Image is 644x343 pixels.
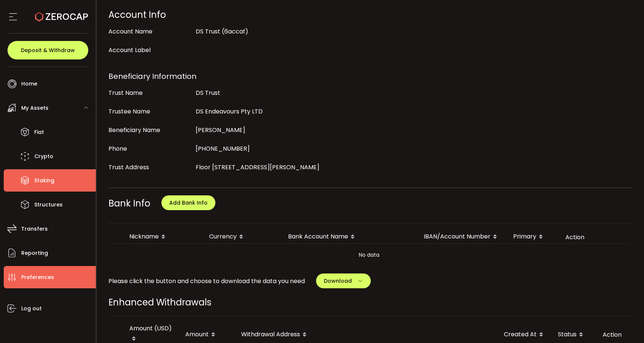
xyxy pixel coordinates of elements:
div: Beneficiary Name [108,123,192,138]
div: Beneficiary Information [108,69,632,84]
div: Status [552,328,597,341]
span: DS Endeavours Pty LTD [196,107,263,116]
span: Crypto [34,151,53,162]
span: DS Trust (6accaf) [196,27,248,36]
span: Fiat [34,127,44,138]
div: Enhanced Withdrawals [108,296,632,309]
span: [PHONE_NUMBER] [196,144,250,153]
div: Account Label [108,43,192,58]
div: Bank Account Name [282,231,418,243]
span: [PERSON_NAME] [196,126,245,134]
div: IBAN/Account Number [418,231,507,243]
div: Account Name [108,24,192,39]
div: Trustee Name [108,104,192,119]
div: Withdrawal Address [235,328,498,341]
button: Deposit & Withdraw [7,41,88,60]
span: Preferences [21,272,54,283]
button: Add Bank Info [161,195,215,210]
span: Log out [21,303,42,314]
span: Please click the button and choose to download the data you need [108,276,305,286]
span: Home [21,78,37,89]
div: Currency [203,231,282,243]
span: Staking [34,175,54,186]
div: Amount [179,328,235,341]
div: Phone [108,141,192,156]
div: Created At [498,328,552,341]
div: Nickname [123,231,203,243]
div: Account Info [108,7,632,22]
div: Action [559,233,630,241]
iframe: Chat Widget [607,307,644,343]
span: Floor [STREET_ADDRESS][PERSON_NAME] [196,163,319,171]
div: Trust Address [108,160,192,175]
span: Bank Info [108,197,150,209]
span: Reporting [21,248,48,259]
span: DS Trust [196,89,220,97]
div: Primary [507,231,559,243]
div: Action [597,330,630,339]
span: Structures [34,199,63,210]
span: Download [324,277,352,285]
span: Deposit & Withdraw [21,48,75,53]
span: Add Bank Info [169,199,208,206]
div: Trust Name [108,86,192,100]
span: No data [239,244,500,266]
button: Download [316,273,371,288]
span: My Assets [21,103,48,113]
span: Transfers [21,224,48,234]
